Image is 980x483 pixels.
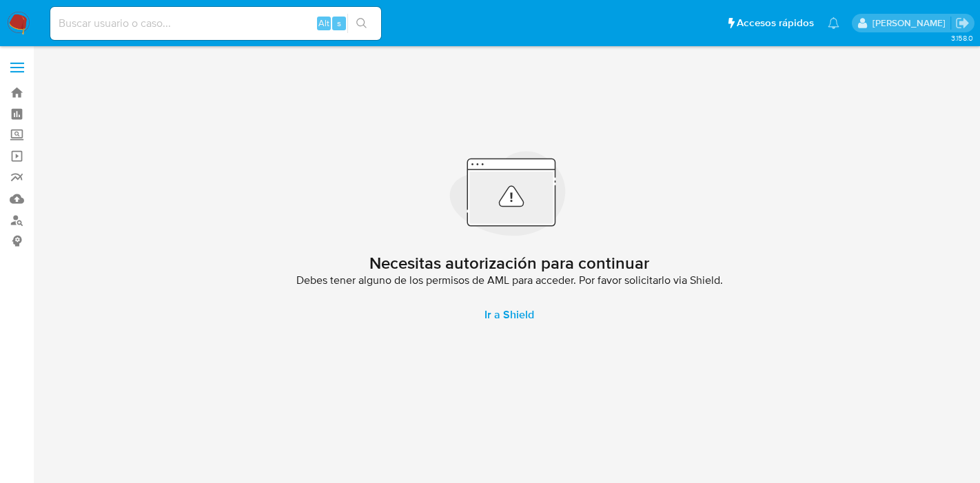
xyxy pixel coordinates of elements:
button: search-icon [347,14,376,33]
p: belen.palamara@mercadolibre.com [872,17,950,30]
span: s [337,17,341,30]
span: Debes tener alguno de los permisos de AML para acceder. Por favor solicitarlo via Shield. [296,274,723,287]
a: Salir [955,16,970,30]
span: Accesos rápidos [737,16,814,30]
span: Ir a Shield [484,298,534,331]
a: Ir a Shield [468,298,551,331]
span: Alt [318,17,329,30]
h2: Necesitas autorización para continuar [369,253,649,274]
input: Buscar usuario o caso... [50,14,381,32]
a: Notificaciones [828,17,839,29]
